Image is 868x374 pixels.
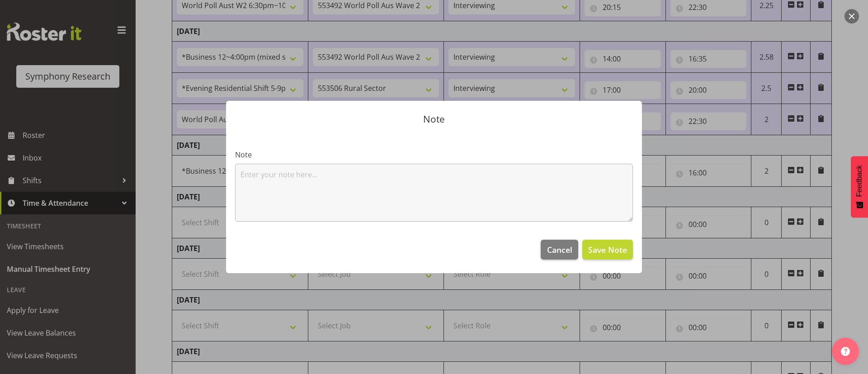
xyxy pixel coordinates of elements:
img: help-xxl-2.png [841,347,850,356]
p: Note [235,114,633,124]
button: Feedback - Show survey [851,156,868,218]
button: Cancel [541,240,578,260]
span: Save Note [588,244,627,256]
button: Save Note [582,240,633,260]
label: Note [235,149,633,160]
span: Feedback [855,165,863,197]
span: Cancel [547,244,572,256]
